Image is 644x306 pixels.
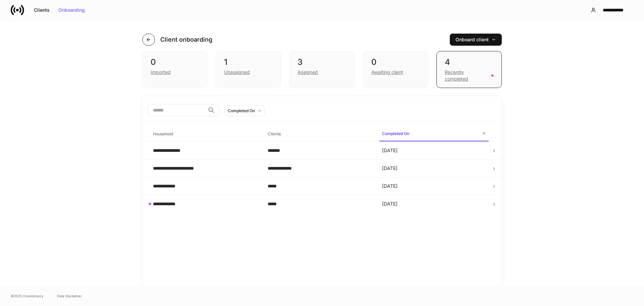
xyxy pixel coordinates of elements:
[265,127,374,141] span: Clients
[142,51,208,88] div: 0Imported
[225,105,265,116] button: Completed On
[379,127,489,141] span: Completed On
[377,142,491,160] td: [DATE]
[160,36,212,44] h4: Client onboarding
[298,57,346,68] div: 3
[371,69,403,76] div: Awaiting client
[150,127,260,141] span: Household
[455,37,496,42] div: Onboard client
[363,51,428,88] div: 0Awaiting client
[34,8,50,12] div: Clients
[377,177,491,195] td: [DATE]
[224,69,250,76] div: Unassigned
[377,195,491,213] td: [DATE]
[445,69,487,82] div: Recently completed
[289,51,355,88] div: 3Assigned
[224,57,273,68] div: 1
[151,69,171,76] div: Imported
[450,34,502,46] button: Onboard client
[153,131,173,137] h6: Household
[151,57,199,68] div: 0
[54,5,89,15] button: Onboarding
[371,57,420,68] div: 0
[436,51,502,88] div: 4Recently completed
[268,131,281,137] h6: Clients
[58,8,85,12] div: Onboarding
[30,5,54,15] button: Clients
[377,160,491,177] td: [DATE]
[298,69,318,76] div: Assigned
[11,293,44,299] span: © 2025 OneAdvisory
[445,57,493,68] div: 4
[382,130,409,137] h6: Completed On
[216,51,281,88] div: 1Unassigned
[228,107,255,114] div: Completed On
[57,293,82,299] a: Data Disclaimer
